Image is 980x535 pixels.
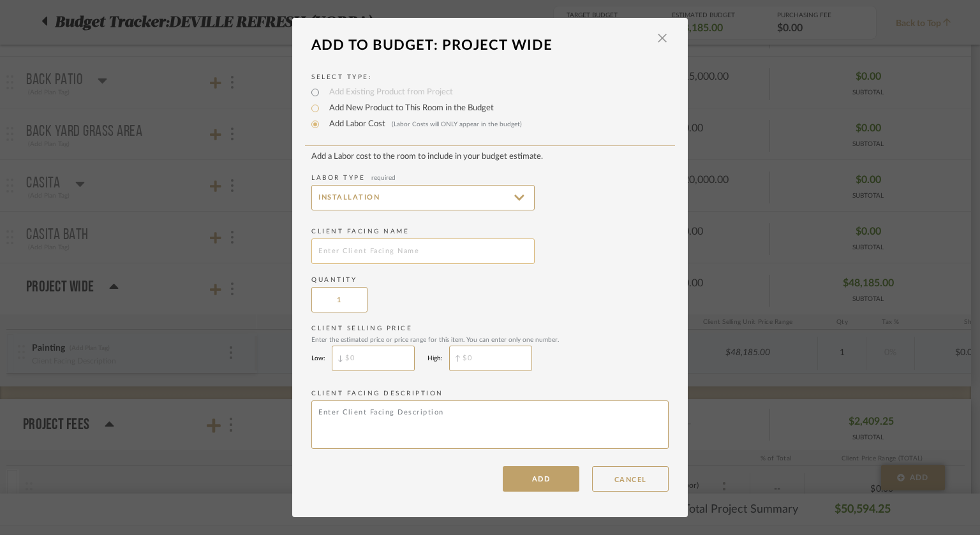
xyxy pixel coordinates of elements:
[311,227,669,237] label: Client Facing Name
[650,31,675,45] button: Close
[311,185,535,210] input: Select Type
[332,346,415,371] input: $0
[371,175,396,181] span: required
[311,238,535,264] input: Enter Client Facing Name
[311,355,325,362] label: Low:
[311,275,669,285] label: Quantity
[311,152,669,162] div: Add a Labor cost to the room to include in your budget estimate.
[503,466,579,492] button: ADD
[311,336,669,344] div: Enter the estimated price or price range for this item. You can enter only one number.
[449,346,532,371] input: $0
[311,173,669,183] label: Labor Type
[323,102,494,115] label: Add New Product to This Room in the Budget
[392,121,522,128] span: (Labor Costs will ONLY appear in the budget)
[311,324,669,344] label: Client Selling Price
[311,31,650,59] div: Add To Budget: Project Wide
[311,73,669,82] label: Select Type:
[311,389,669,399] label: Client Facing Description
[323,118,522,131] label: Add Labor Cost
[592,466,669,492] button: CANCEL
[427,355,443,362] label: High:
